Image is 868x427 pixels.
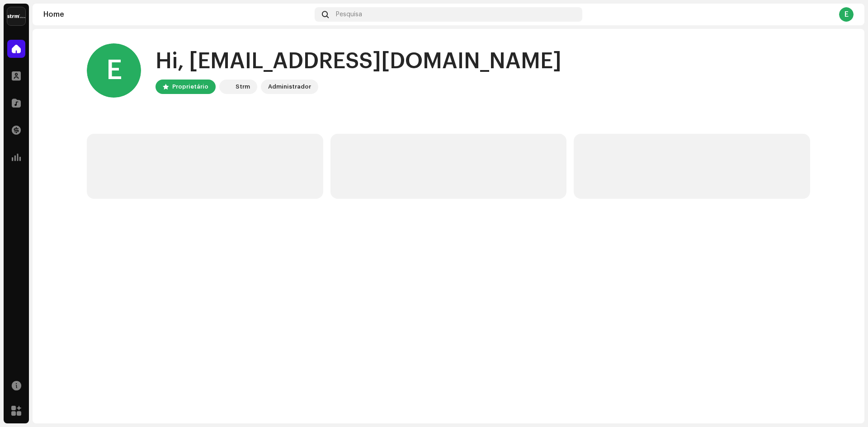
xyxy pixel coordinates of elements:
div: Home [43,11,311,18]
div: E [87,43,141,98]
span: Pesquisa [336,11,362,18]
div: E [839,7,854,22]
img: 408b884b-546b-4518-8448-1008f9c76b02 [7,7,25,25]
div: Proprietário [172,81,208,92]
div: Strm [236,81,250,92]
div: Administrador [268,81,311,92]
img: 408b884b-546b-4518-8448-1008f9c76b02 [221,81,232,92]
div: Hi, [EMAIL_ADDRESS][DOMAIN_NAME] [156,47,561,76]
